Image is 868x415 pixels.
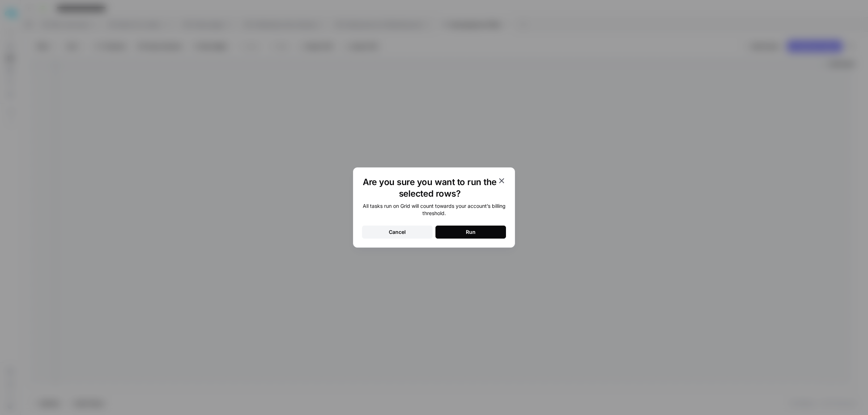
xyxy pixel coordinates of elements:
div: All tasks run on Grid will count towards your account’s billing threshold. [362,202,506,217]
button: Run [435,226,506,239]
h1: Are you sure you want to run the selected rows? [362,176,497,200]
div: Run [466,228,476,236]
button: Cancel [362,226,433,239]
div: Cancel [389,228,406,236]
